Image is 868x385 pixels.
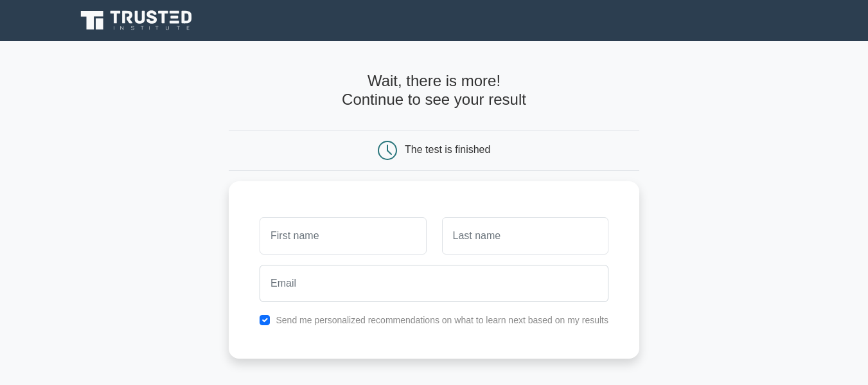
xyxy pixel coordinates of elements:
[260,265,608,302] input: Email
[229,72,639,109] h4: Wait, there is more! Continue to see your result
[260,217,426,255] input: First name
[276,315,608,325] label: Send me personalized recommendations on what to learn next based on my results
[405,144,490,155] div: The test is finished
[442,217,608,255] input: Last name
